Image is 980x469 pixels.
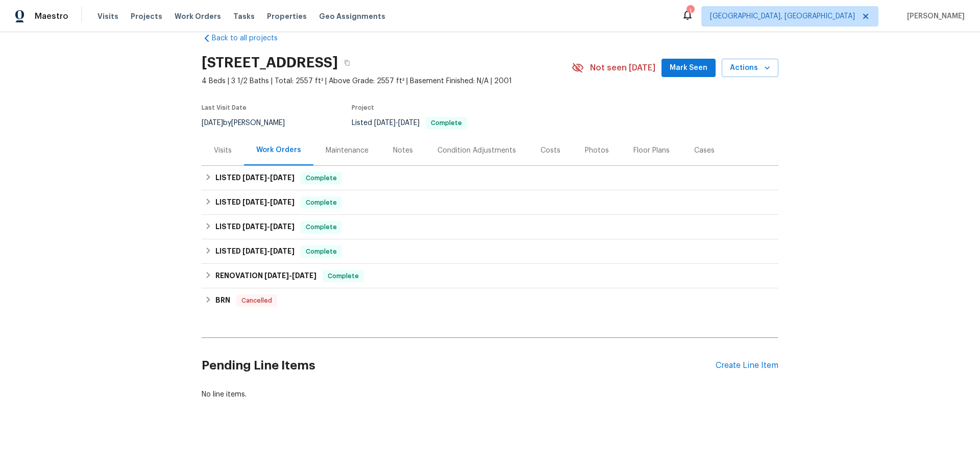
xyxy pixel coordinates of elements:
span: [DATE] [242,223,267,230]
span: Complete [427,120,466,126]
span: [DATE] [292,272,316,279]
span: Project [352,105,374,111]
button: Mark Seen [661,59,716,78]
span: Maestro [35,11,68,21]
button: Actions [722,59,778,78]
h6: LISTED [215,245,295,258]
span: [DATE] [242,248,267,255]
span: Complete [302,246,341,257]
div: Cases [694,145,715,156]
span: - [242,248,295,255]
h6: LISTED [215,221,295,233]
div: Visits [214,145,232,156]
div: LISTED [DATE]-[DATE]Complete [202,215,778,239]
h6: RENOVATION [215,270,316,282]
h2: [STREET_ADDRESS] [202,58,338,68]
span: [DATE] [270,248,295,255]
div: Floor Plans [633,145,670,156]
h2: Pending Line Items [202,342,716,389]
span: Mark Seen [670,62,707,75]
div: by [PERSON_NAME] [202,117,297,129]
span: [DATE] [242,174,267,181]
div: LISTED [DATE]-[DATE]Complete [202,190,778,215]
span: [DATE] [270,199,295,206]
span: Projects [131,11,162,21]
span: Properties [267,11,307,21]
span: - [242,174,295,181]
div: Maintenance [326,145,369,156]
span: Not seen [DATE] [590,63,655,73]
div: 1 [687,6,694,16]
span: [DATE] [242,199,267,206]
span: [DATE] [264,272,289,279]
div: RENOVATION [DATE]-[DATE]Complete [202,264,778,288]
div: Photos [585,145,609,156]
h6: BRN [215,294,230,307]
span: Complete [302,222,341,232]
h6: LISTED [215,172,295,184]
span: 4 Beds | 3 1/2 Baths | Total: 2557 ft² | Above Grade: 2557 ft² | Basement Finished: N/A | 2001 [202,76,572,86]
span: Complete [302,198,341,208]
span: - [242,223,295,230]
div: BRN Cancelled [202,288,778,313]
div: Notes [393,145,413,156]
span: [DATE] [398,119,420,127]
div: Work Orders [256,145,301,155]
span: - [264,272,316,279]
div: No line items. [202,389,778,400]
div: LISTED [DATE]-[DATE]Complete [202,239,778,264]
span: - [242,199,295,206]
div: Condition Adjustments [437,145,516,156]
a: Back to all projects [202,33,300,43]
h6: LISTED [215,196,295,209]
span: Work Orders [175,11,221,21]
button: Copy Address [338,54,356,72]
span: - [374,119,420,127]
span: Visits [97,11,118,21]
span: Listed [352,119,467,127]
span: [DATE] [374,119,396,127]
span: Complete [324,271,363,281]
span: Geo Assignments [319,11,385,21]
span: Actions [730,62,770,75]
div: LISTED [DATE]-[DATE]Complete [202,166,778,190]
span: [GEOGRAPHIC_DATA], [GEOGRAPHIC_DATA] [710,11,855,21]
span: [DATE] [270,174,295,181]
span: Complete [302,173,341,183]
span: Cancelled [237,295,276,306]
span: [PERSON_NAME] [903,11,965,21]
div: Create Line Item [716,361,778,371]
span: [DATE] [202,119,223,127]
span: Last Visit Date [202,105,247,111]
div: Costs [541,145,560,156]
span: Tasks [233,13,255,20]
span: [DATE] [270,223,295,230]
